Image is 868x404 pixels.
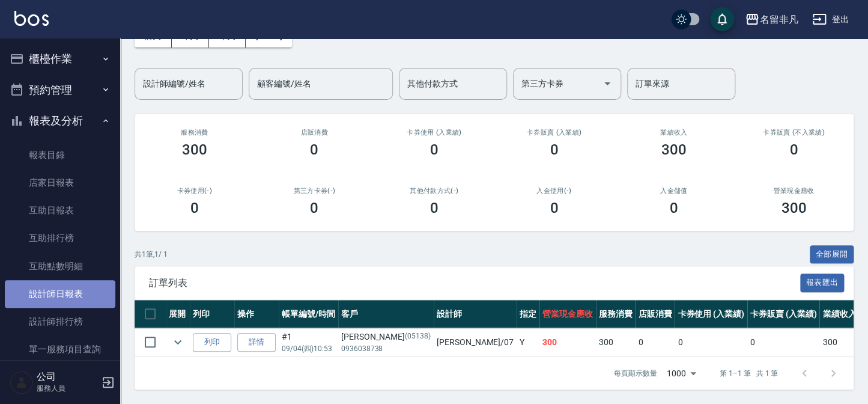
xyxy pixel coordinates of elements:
[628,187,720,195] h2: 入金儲值
[149,187,240,195] h2: 卡券使用(-)
[430,200,439,216] h3: 0
[135,249,168,260] p: 共 1 筆, 1 / 1
[819,300,859,328] th: 業績收入
[800,277,845,288] a: 報表匯出
[800,274,845,292] button: 報表匯出
[509,187,600,195] h2: 入金使用(-)
[550,141,558,158] h3: 0
[670,200,678,216] h3: 0
[781,200,806,216] h3: 300
[269,187,360,195] h2: 第三方卡券(-)
[149,277,800,289] span: 訂單列表
[5,252,115,280] a: 互助點數明細
[596,300,636,328] th: 服務消費
[748,187,840,195] h2: 營業現金應收
[282,343,335,354] p: 09/04 (四) 10:53
[810,245,854,264] button: 全部展開
[166,300,190,328] th: 展開
[234,300,279,328] th: 操作
[598,74,617,93] button: Open
[10,370,34,394] img: Person
[5,335,115,363] a: 單一服務項目查詢
[628,129,720,136] h2: 業績收入
[596,328,636,357] td: 300
[37,383,98,394] p: 服務人員
[5,308,115,335] a: 設計師排行榜
[5,224,115,252] a: 互助排行榜
[819,328,859,357] td: 300
[430,141,439,158] h3: 0
[279,300,338,328] th: 帳單編號/時間
[193,333,231,352] button: 列印
[747,300,820,328] th: 卡券販賣 (入業績)
[5,169,115,197] a: 店家日報表
[434,328,517,357] td: [PERSON_NAME] /07
[517,328,539,357] td: Y
[614,368,657,379] p: 每頁顯示數量
[635,300,675,328] th: 店販消費
[747,328,820,357] td: 0
[720,368,778,379] p: 第 1–1 筆 共 1 筆
[740,7,803,32] button: 名留非凡
[5,75,115,106] button: 預約管理
[341,343,431,354] p: 0936038738
[748,129,840,136] h2: 卡券販賣 (不入業績)
[807,8,854,31] button: 登出
[237,333,276,352] a: 詳情
[338,300,434,328] th: 客戶
[37,371,98,383] h5: 公司
[434,300,517,328] th: 設計師
[190,200,199,216] h3: 0
[5,141,115,169] a: 報表目錄
[169,333,187,351] button: expand row
[182,141,207,158] h3: 300
[509,129,600,136] h2: 卡券販賣 (入業績)
[539,300,596,328] th: 營業現金應收
[149,129,240,136] h3: 服務消費
[190,300,234,328] th: 列印
[662,357,700,390] div: 1000
[710,7,734,31] button: save
[405,331,431,343] p: (05138)
[269,129,360,136] h2: 店販消費
[550,200,558,216] h3: 0
[5,43,115,75] button: 櫃檯作業
[635,328,675,357] td: 0
[789,141,798,158] h3: 0
[310,200,318,216] h3: 0
[14,11,49,26] img: Logo
[389,129,480,136] h2: 卡券使用 (入業績)
[310,141,318,158] h3: 0
[5,105,115,136] button: 報表及分析
[675,300,747,328] th: 卡券使用 (入業績)
[5,280,115,308] a: 設計師日報表
[539,328,596,357] td: 300
[517,300,539,328] th: 指定
[759,12,798,27] div: 名留非凡
[5,197,115,224] a: 互助日報表
[675,328,747,357] td: 0
[661,141,687,158] h3: 300
[279,328,338,357] td: #1
[341,331,431,343] div: [PERSON_NAME]
[389,187,480,195] h2: 其他付款方式(-)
